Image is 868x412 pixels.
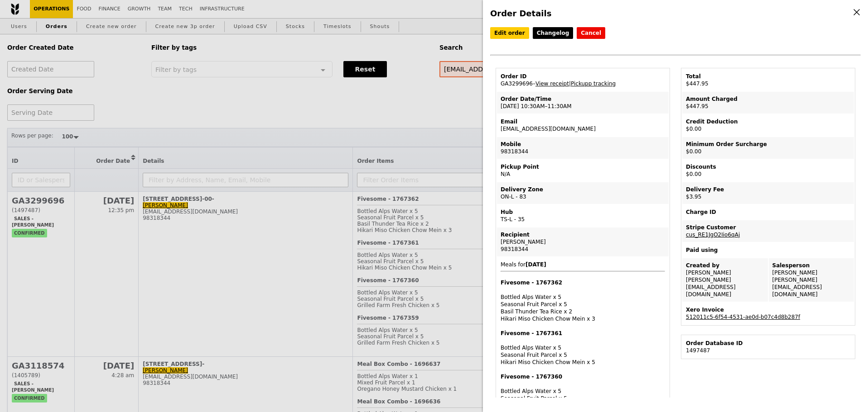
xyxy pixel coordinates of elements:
[533,27,574,39] a: Changelog
[497,205,669,227] td: TS-L - 35
[490,9,551,18] span: Order Details
[686,340,850,347] div: Order Database ID
[682,114,854,136] td: $0.00
[686,163,850,170] div: Discounts
[686,118,850,125] div: Credit Deduction
[497,69,669,91] td: GA3299696
[686,246,850,254] div: Paid using
[501,330,665,337] h4: Fivesome - 1767361
[769,258,854,302] td: [PERSON_NAME] [PERSON_NAME][EMAIL_ADDRESS][DOMAIN_NAME]
[501,208,665,216] div: Hub
[682,92,854,114] td: $447.95
[497,160,669,181] td: N/A
[501,73,665,80] div: Order ID
[682,137,854,159] td: $0.00
[490,27,529,39] a: Edit order
[577,27,605,39] button: Cancel
[772,262,851,269] div: Salesperson
[686,208,850,216] div: Charge ID
[686,73,850,80] div: Total
[497,114,669,136] td: [EMAIL_ADDRESS][DOMAIN_NAME]
[501,279,665,322] div: Bottled Alps Water x 5 Seasonal Fruit Parcel x 5 Basil Thunder Tea Rice x 2 Hikari Miso Chicken C...
[501,95,665,103] div: Order Date/Time
[686,314,800,320] a: 512011c5-6f54-4531-ae0d-b07c4d8b287f
[501,279,665,286] h4: Fivesome - 1767362
[571,81,616,87] a: Pickupp tracking
[686,262,764,269] div: Created by
[501,373,665,380] h4: Fivesome - 1767360
[501,186,665,193] div: Delivery Zone
[501,330,665,366] div: Bottled Alps Water x 5 Seasonal Fruit Parcel x 5 Hikari Miso Chicken Chow Mein x 5
[501,118,665,125] div: Email
[682,160,854,181] td: $0.00
[686,232,740,238] a: cus_RE1JgO2Iio6qAj
[501,231,665,238] div: Recipient
[686,306,850,313] div: Xero Invoice
[686,141,850,148] div: Minimum Order Surcharge
[497,137,669,159] td: 98318344
[497,182,669,204] td: ON-L - 83
[686,95,850,103] div: Amount Charged
[501,163,665,170] div: Pickup Point
[682,182,854,204] td: $3.95
[686,186,850,193] div: Delivery Fee
[686,224,850,231] div: Stripe Customer
[533,81,535,87] span: –
[682,258,768,302] td: [PERSON_NAME] [PERSON_NAME][EMAIL_ADDRESS][DOMAIN_NAME]
[501,238,665,246] div: [PERSON_NAME]
[497,92,669,114] td: [DATE] 10:30AM–11:30AM
[526,261,546,268] b: [DATE]
[501,373,665,409] div: Bottled Alps Water x 5 Seasonal Fruit Parcel x 5 Grilled Farm Fresh Chicken x 5
[682,336,854,358] td: 1497487
[501,141,665,148] div: Mobile
[535,81,569,87] a: View receipt
[501,246,665,253] div: 98318344
[569,81,616,87] span: |
[682,69,854,91] td: $447.95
